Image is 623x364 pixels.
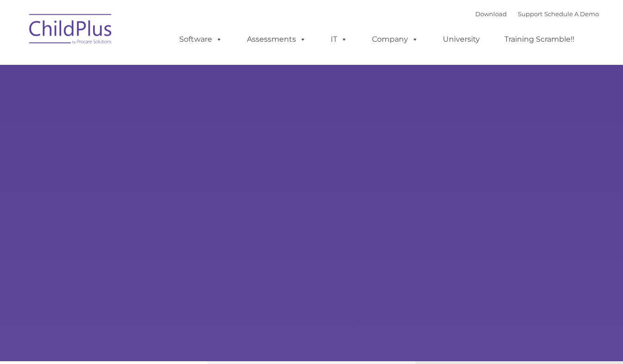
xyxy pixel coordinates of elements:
a: Company [363,30,428,49]
a: Support [518,10,542,18]
a: Download [475,10,507,18]
a: IT [321,30,357,49]
a: Schedule A Demo [544,10,599,18]
a: Training Scramble!! [495,30,584,49]
a: Assessments [238,30,315,49]
font: | [475,10,599,18]
a: Software [170,30,232,49]
a: University [434,30,489,49]
img: ChildPlus by Procare Solutions [25,7,117,54]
